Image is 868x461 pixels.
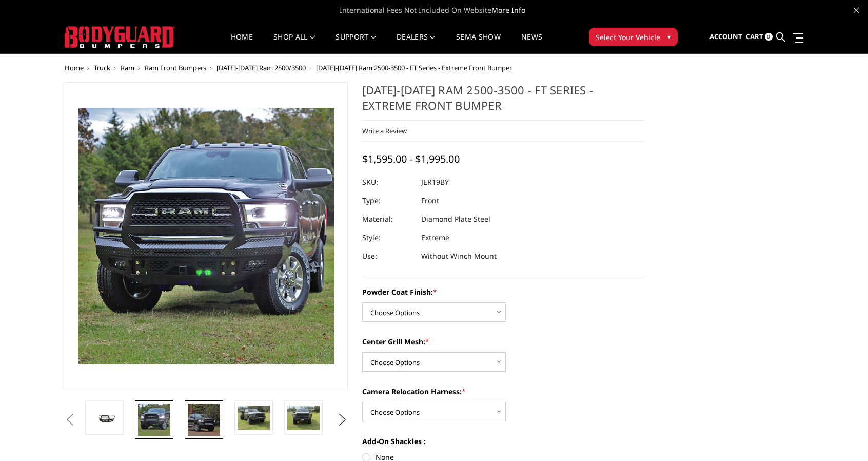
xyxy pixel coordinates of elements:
[667,31,671,42] span: ▾
[765,33,773,41] span: 0
[421,173,449,191] dd: JER19BY
[335,412,350,428] button: Next
[362,82,645,121] h1: [DATE]-[DATE] Ram 2500-3500 - FT Series - Extreme Front Bumper
[362,436,645,447] label: Add-On Shackles :
[709,23,742,51] a: Account
[746,23,773,51] a: Cart 0
[456,33,501,53] a: SEMA Show
[238,406,270,430] img: 2019-2025 Ram 2500-3500 - FT Series - Extreme Front Bumper
[231,33,253,53] a: Home
[746,32,763,41] span: Cart
[421,228,449,247] dd: Extreme
[817,412,868,461] iframe: Chat Widget
[362,247,413,265] dt: Use:
[273,33,315,53] a: shop all
[362,191,413,210] dt: Type:
[121,63,134,72] a: Ram
[709,32,742,41] span: Account
[362,126,407,136] a: Write a Review
[138,404,170,436] img: 2019-2025 Ram 2500-3500 - FT Series - Extreme Front Bumper
[397,33,436,53] a: Dealers
[65,26,175,48] img: BODYGUARD BUMPERS
[362,173,413,191] dt: SKU:
[421,191,439,210] dd: Front
[421,210,490,228] dd: Diamond Plate Steel
[362,152,460,166] span: $1,595.00 - $1,995.00
[65,63,84,72] a: Home
[596,32,660,43] span: Select Your Vehicle
[65,82,348,390] a: 2019-2025 Ram 2500-3500 - FT Series - Extreme Front Bumper
[362,386,645,397] label: Camera Relocation Harness:
[362,228,413,247] dt: Style:
[216,63,306,72] a: [DATE]-[DATE] Ram 2500/3500
[88,410,121,425] img: 2019-2025 Ram 2500-3500 - FT Series - Extreme Front Bumper
[62,412,77,428] button: Previous
[491,5,525,15] a: More Info
[362,210,413,228] dt: Material:
[316,63,512,72] span: [DATE]-[DATE] Ram 2500-3500 - FT Series - Extreme Front Bumper
[94,63,110,72] a: Truck
[589,28,678,46] button: Select Your Vehicle
[362,336,645,347] label: Center Grill Mesh:
[336,33,376,53] a: Support
[521,33,542,53] a: News
[421,247,497,265] dd: Without Winch Mount
[287,406,320,430] img: 2019-2025 Ram 2500-3500 - FT Series - Extreme Front Bumper
[362,286,645,297] label: Powder Coat Finish:
[188,404,220,436] img: 2019-2025 Ram 2500-3500 - FT Series - Extreme Front Bumper
[145,63,206,72] a: Ram Front Bumpers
